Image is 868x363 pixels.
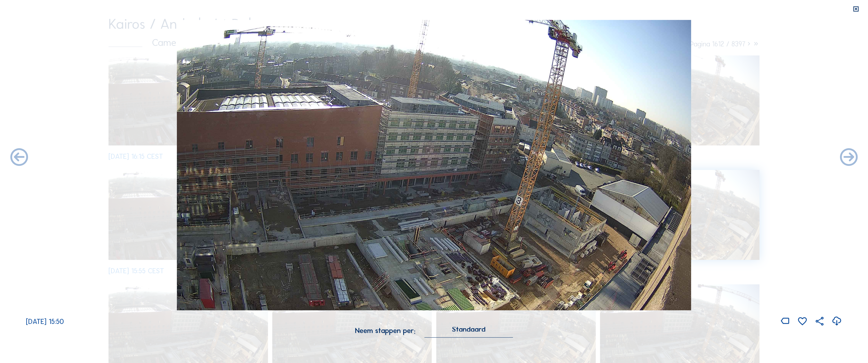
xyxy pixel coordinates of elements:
span: [DATE] 15:50 [26,317,64,326]
i: Back [838,147,859,168]
i: Forward [9,147,30,168]
img: Image [177,20,691,310]
div: Standaard [424,327,513,337]
div: Standaard [452,327,485,331]
div: Neem stappen per: [355,327,416,334]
